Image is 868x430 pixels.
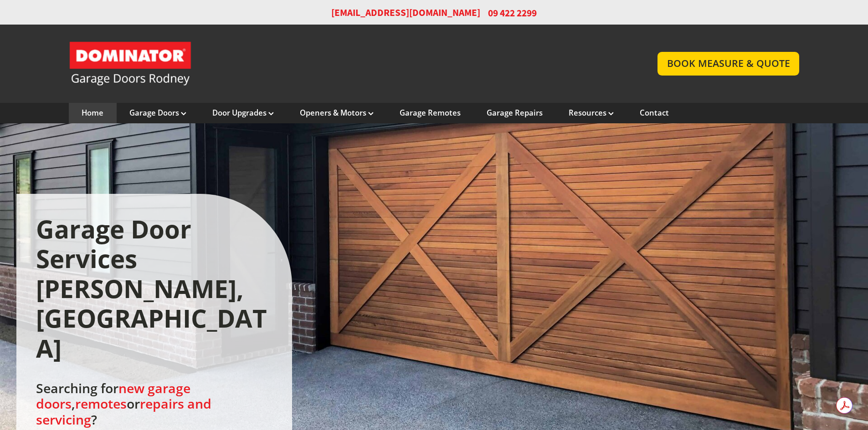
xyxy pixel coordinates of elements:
a: BOOK MEASURE & QUOTE [657,52,799,75]
a: Garage Remotes [400,108,461,118]
a: Garage Repairs [487,108,543,118]
a: Door Upgrades [212,108,274,118]
a: [EMAIL_ADDRESS][DOMAIN_NAME] [331,6,480,20]
a: repairs and servicing [36,395,211,428]
span: 09 422 2299 [488,6,537,20]
a: Openers & Motors [300,108,374,118]
a: Resources [569,108,614,118]
a: Garage Doors [129,108,186,118]
a: remotes [75,395,127,412]
a: Contact [640,108,669,118]
a: Home [82,108,103,118]
a: Garage Door and Secure Access Solutions homepage [69,41,640,86]
h1: Garage Door Services [PERSON_NAME], [GEOGRAPHIC_DATA] [36,214,272,364]
a: new garage doors [36,379,190,412]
